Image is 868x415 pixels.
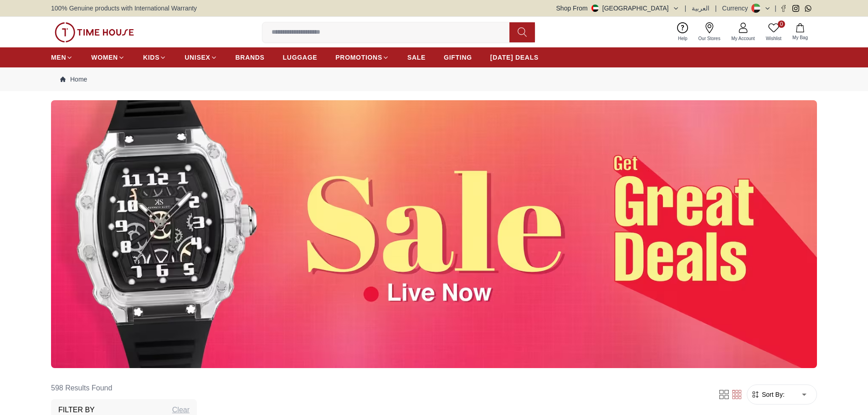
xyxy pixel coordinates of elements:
span: My Bag [789,34,812,41]
a: SALE [407,49,426,66]
button: My Bag [787,21,813,43]
span: KIDS [143,53,159,62]
span: Our Stores [695,35,724,42]
span: | [775,4,776,13]
span: UNISEX [185,53,210,62]
button: Sort By: [751,390,785,399]
a: GIFTING [444,49,472,66]
a: LUGGAGE [283,49,318,66]
span: | [715,4,717,13]
span: MEN [51,53,66,62]
button: العربية [692,4,709,13]
a: UNISEX [185,49,217,66]
span: 100% Genuine products with International Warranty [51,4,197,13]
span: | [685,4,687,13]
span: Sort By: [760,390,785,399]
button: Shop From[GEOGRAPHIC_DATA] [556,4,679,13]
img: ... [51,100,817,368]
div: Currency [722,4,752,13]
span: BRANDS [236,53,265,62]
a: Help [673,20,693,44]
a: Our Stores [693,20,726,44]
span: GIFTING [444,53,472,62]
img: United Arab Emirates [591,5,599,12]
h6: 598 Results Found [51,377,197,399]
img: ... [55,22,134,42]
span: LUGGAGE [283,53,318,62]
a: Home [60,75,87,84]
a: 0Wishlist [760,20,787,44]
span: Help [674,35,691,42]
span: WOMEN [91,53,118,62]
a: WOMEN [91,49,125,66]
a: [DATE] DEALS [490,49,539,66]
nav: Breadcrumb [51,67,817,91]
span: My Account [728,35,759,42]
a: BRANDS [236,49,265,66]
a: PROMOTIONS [335,49,389,66]
a: MEN [51,49,73,66]
span: PROMOTIONS [335,53,382,62]
a: Whatsapp [805,5,812,12]
span: Wishlist [762,35,785,42]
span: 0 [778,20,785,28]
span: [DATE] DEALS [490,53,539,62]
a: KIDS [143,49,166,66]
span: SALE [407,53,426,62]
a: Facebook [780,5,787,12]
a: Instagram [792,5,799,12]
